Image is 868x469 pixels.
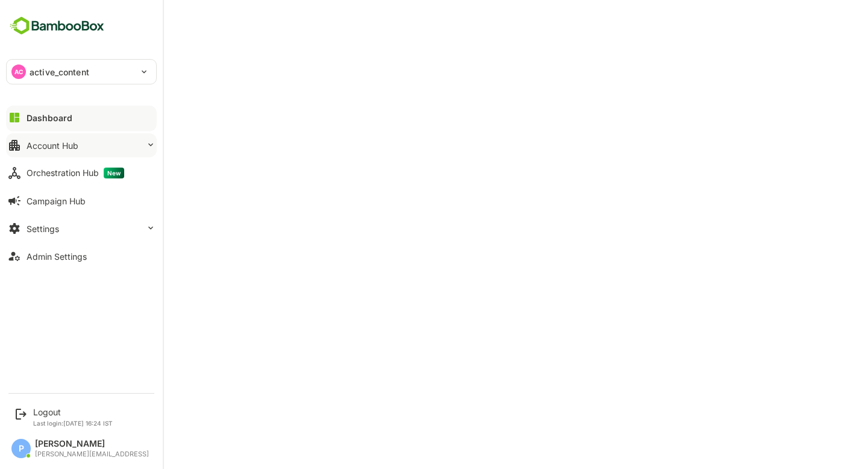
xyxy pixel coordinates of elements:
[33,407,113,417] div: Logout
[104,168,124,178] span: New
[6,216,157,241] button: Settings
[6,161,157,185] button: Orchestration HubNew
[30,66,89,78] p: active_content
[27,224,59,234] div: Settings
[6,133,157,157] button: Account Hub
[27,168,124,178] div: Orchestration Hub
[27,196,86,206] div: Campaign Hub
[11,439,31,458] div: P
[33,420,113,427] p: Last login: [DATE] 16:24 IST
[35,450,149,458] div: [PERSON_NAME][EMAIL_ADDRESS]
[6,189,157,213] button: Campaign Hub
[27,251,87,262] div: Admin Settings
[11,65,26,79] div: AC
[7,60,156,84] div: ACactive_content
[6,244,157,268] button: Admin Settings
[6,105,157,130] button: Dashboard
[6,14,108,37] img: BambooboxFullLogoMark.5f36c76dfaba33ec1ec1367b70bb1252.svg
[27,140,78,151] div: Account Hub
[27,113,72,123] div: Dashboard
[35,439,149,449] div: [PERSON_NAME]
